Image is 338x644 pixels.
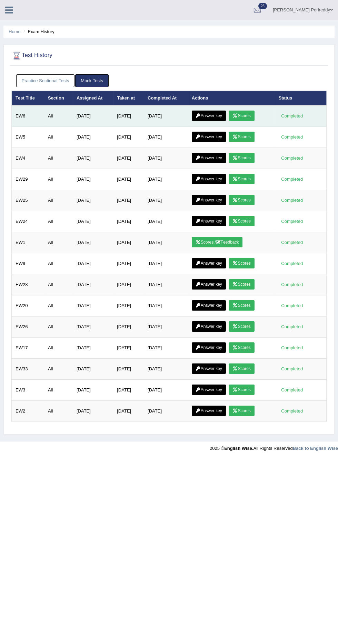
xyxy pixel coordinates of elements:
td: EW28 [12,274,44,295]
th: Actions [188,91,275,105]
td: All [44,211,73,232]
td: EW2 [12,401,44,422]
td: [DATE] [144,359,188,380]
td: EW5 [12,127,44,148]
a: Scores [229,132,254,142]
div: 2025 © All Rights Reserved [210,442,338,452]
td: [DATE] [113,105,144,127]
a: Scores [229,406,254,416]
a: Answer key [192,300,226,311]
td: [DATE] [113,380,144,401]
td: [DATE] [73,190,113,211]
td: [DATE] [73,380,113,401]
div: Completed [279,260,306,267]
td: [DATE] [73,169,113,190]
div: Completed [279,176,306,183]
a: Scores [229,363,254,374]
a: Answer key [192,258,226,268]
td: [DATE] [73,274,113,295]
td: All [44,295,73,316]
span: 26 [258,3,267,9]
td: EW29 [12,169,44,190]
a: Scores [229,321,254,332]
strong: Back to English Wise [293,446,338,451]
td: [DATE] [113,253,144,274]
td: [DATE] [144,190,188,211]
td: [DATE] [73,105,113,127]
li: Exam History [22,28,54,35]
td: [DATE] [144,274,188,295]
a: Scores [229,216,254,226]
div: Completed [279,154,306,162]
a: Mock Tests [75,74,109,87]
td: All [44,127,73,148]
a: Answer key [192,363,226,374]
td: EW4 [12,148,44,169]
a: Scores [229,195,254,205]
td: All [44,169,73,190]
td: All [44,232,73,253]
h2: Test History [11,50,207,61]
td: [DATE] [113,190,144,211]
div: Completed [279,386,306,394]
strong: English Wise. [224,446,253,451]
a: Answer key [192,321,226,332]
td: [DATE] [73,127,113,148]
td: [DATE] [144,127,188,148]
a: Scores [229,342,254,353]
a: Answer key [192,385,226,395]
div: Completed [279,112,306,120]
a: Scores [229,153,254,163]
div: Completed [279,281,306,288]
td: [DATE] [144,316,188,338]
a: Scores [229,258,254,268]
td: All [44,148,73,169]
div: Completed [279,302,306,309]
div: Completed [279,218,306,225]
td: All [44,274,73,295]
a: Answer key [192,342,226,353]
td: All [44,253,73,274]
td: [DATE] [73,338,113,359]
td: [DATE] [144,295,188,316]
td: [DATE] [113,401,144,422]
td: [DATE] [113,211,144,232]
td: [DATE] [113,295,144,316]
div: Completed [279,133,306,141]
div: Completed [279,344,306,351]
td: [DATE] [144,148,188,169]
td: All [44,105,73,127]
td: EW26 [12,316,44,338]
th: Completed At [144,91,188,105]
td: EW3 [12,380,44,401]
div: Completed [279,239,306,246]
a: Scores [229,385,254,395]
td: [DATE] [113,359,144,380]
td: [DATE] [113,338,144,359]
th: Test Title [12,91,44,105]
th: Status [275,91,327,105]
td: [DATE] [144,105,188,127]
a: Answer key [192,153,226,163]
td: [DATE] [73,148,113,169]
th: Assigned At [73,91,113,105]
td: [DATE] [73,316,113,338]
td: EW6 [12,105,44,127]
a: Answer key [192,216,226,226]
a: Answer key [192,195,226,205]
td: All [44,359,73,380]
td: EW20 [12,295,44,316]
td: EW17 [12,338,44,359]
td: [DATE] [73,295,113,316]
a: Scores [229,111,254,121]
td: EW25 [12,190,44,211]
div: Completed [279,407,306,415]
td: All [44,338,73,359]
td: [DATE] [73,401,113,422]
td: [DATE] [73,253,113,274]
td: [DATE] [144,232,188,253]
td: [DATE] [144,169,188,190]
th: Section [44,91,73,105]
a: Practice Sectional Tests [16,74,75,87]
td: [DATE] [73,359,113,380]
